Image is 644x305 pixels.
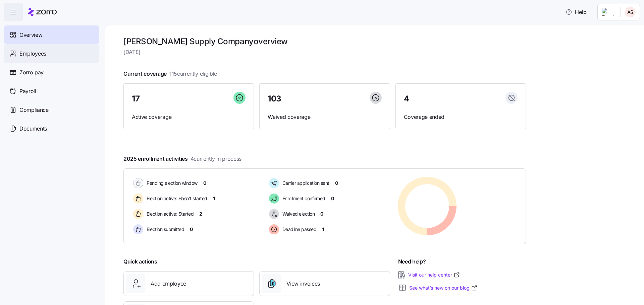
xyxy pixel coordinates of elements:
[560,5,592,19] button: Help
[19,31,42,39] span: Overview
[123,155,241,163] span: 2025 enrollment activities
[4,44,99,63] a: Employees
[404,113,518,121] span: Coverage ended
[199,211,202,217] span: 2
[19,106,49,114] span: Compliance
[286,280,320,288] span: View invoices
[4,82,99,100] a: Payroll
[132,113,246,121] span: Active coverage
[322,226,324,233] span: 1
[280,180,329,186] span: Carrier application sent
[280,226,317,233] span: Deadline passed
[213,195,215,202] span: 1
[408,272,460,278] a: Visit our help center
[203,180,206,186] span: 0
[19,50,46,58] span: Employees
[4,63,99,82] a: Zorro pay
[404,95,409,103] span: 4
[4,119,99,138] a: Documents
[123,70,217,78] span: Current coverage
[268,95,281,103] span: 103
[398,257,426,266] span: Need help?
[169,70,217,78] span: 115 currently eligible
[190,226,193,233] span: 0
[4,100,99,119] a: Compliance
[151,280,186,288] span: Add employee
[123,48,526,56] span: [DATE]
[4,25,99,44] a: Overview
[123,257,157,266] span: Quick actions
[132,95,140,103] span: 17
[145,195,207,202] span: Election active: Hasn't started
[19,125,47,133] span: Documents
[409,285,478,291] a: See what’s new on our blog
[335,180,338,186] span: 0
[280,195,325,202] span: Enrollment confirmed
[19,87,36,95] span: Payroll
[19,68,44,77] span: Zorro pay
[145,211,194,217] span: Election active: Started
[602,8,615,16] img: Employer logo
[566,8,587,16] span: Help
[191,155,241,163] span: 4 currently in process
[268,113,381,121] span: Waived coverage
[145,180,198,186] span: Pending election window
[123,36,526,47] h1: [PERSON_NAME] Supply Company overview
[331,195,334,202] span: 0
[280,211,315,217] span: Waived election
[320,211,323,217] span: 0
[625,7,636,17] img: 9c19ce4635c6dd4ff600ad4722aa7a00
[145,226,184,233] span: Election submitted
